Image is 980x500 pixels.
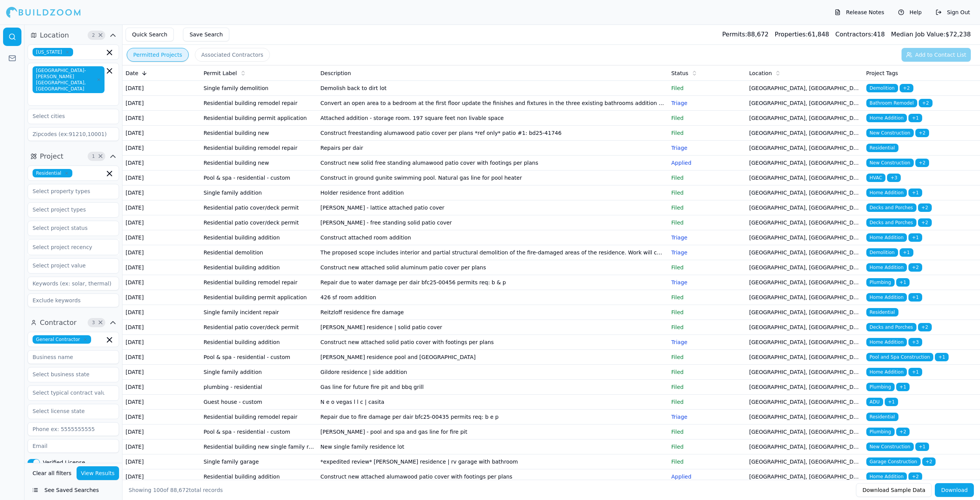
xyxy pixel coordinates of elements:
[201,454,317,469] td: Single family garage
[122,185,201,200] td: [DATE]
[671,353,743,361] p: Filed
[317,365,668,380] td: Gildore residence | side addition
[122,305,201,320] td: [DATE]
[126,28,174,41] button: Quick Search
[746,96,863,111] td: [GEOGRAPHIC_DATA], [GEOGRAPHIC_DATA]
[918,203,932,212] span: + 2
[908,368,922,376] span: + 1
[891,31,945,38] span: Median Job Value:
[866,398,883,406] span: ADU
[127,48,189,62] button: Permitted Projects
[33,169,72,177] span: Residential
[317,200,668,215] td: [PERSON_NAME] - lattice attached patio cover
[935,483,974,497] button: Download
[122,111,201,126] td: [DATE]
[746,200,863,215] td: [GEOGRAPHIC_DATA], [GEOGRAPHIC_DATA]
[122,425,201,439] td: [DATE]
[722,30,769,39] div: 88,672
[317,245,668,260] td: The proposed scope includes interior and partial structural demolition of the fire-damaged areas ...
[317,290,668,305] td: 426 sf room addition
[866,323,916,331] span: Decks and Porches
[896,383,910,391] span: + 1
[201,395,317,410] td: Guest house - custom
[28,109,109,123] input: Select cities
[317,141,668,156] td: Repairs per dair
[866,338,907,346] span: Home Addition
[122,320,201,335] td: [DATE]
[201,425,317,439] td: Pool & spa - residential - custom
[671,264,743,271] p: Filed
[908,338,922,346] span: + 3
[122,380,201,395] td: [DATE]
[746,439,863,454] td: [GEOGRAPHIC_DATA], [GEOGRAPHIC_DATA]
[201,215,317,230] td: Residential patio cover/deck permit
[201,126,317,141] td: Residential building new
[317,439,668,454] td: New single family residence lot
[866,428,895,436] span: Plumbing
[204,69,237,77] span: Permit Label
[122,156,201,170] td: [DATE]
[122,141,201,156] td: [DATE]
[671,398,743,406] p: Filed
[122,395,201,410] td: [DATE]
[201,260,317,275] td: Residential building addition
[28,150,119,162] button: Project1Clear Project filters
[40,151,64,162] span: Project
[122,215,201,230] td: [DATE]
[317,425,668,439] td: [PERSON_NAME] - pool and spa and gas line for fire pit
[746,185,863,200] td: [GEOGRAPHIC_DATA], [GEOGRAPHIC_DATA]
[122,170,201,185] td: [DATE]
[856,483,932,497] button: Download Sample Data
[317,454,668,469] td: *expedited review* [PERSON_NAME] residence | rv garage with bathroom
[746,395,863,410] td: [GEOGRAPHIC_DATA], [GEOGRAPHIC_DATA]
[183,28,229,41] button: Save Search
[201,365,317,380] td: Single family addition
[866,84,898,92] span: Demolition
[201,305,317,320] td: Single family incident repair
[866,413,898,421] span: Residential
[201,200,317,215] td: Residential patio cover/deck permit
[746,260,863,275] td: [GEOGRAPHIC_DATA], [GEOGRAPHIC_DATA]
[671,279,743,286] p: Triage
[317,126,668,141] td: Construct freestanding alumawood patio cover per plans *ref only* patio #1: bd25-41746
[746,215,863,230] td: [GEOGRAPHIC_DATA], [GEOGRAPHIC_DATA]
[671,234,743,241] p: Triage
[908,263,922,272] span: + 2
[866,69,898,77] span: Project Tags
[317,380,668,395] td: Gas line for future fire pit and bbq grill
[922,457,936,466] span: + 2
[749,69,772,77] span: Location
[201,350,317,365] td: Pool & spa - residential - custom
[908,114,922,122] span: + 1
[40,30,69,41] span: Location
[746,156,863,170] td: [GEOGRAPHIC_DATA], [GEOGRAPHIC_DATA]
[746,230,863,245] td: [GEOGRAPHIC_DATA], [GEOGRAPHIC_DATA]
[28,277,119,290] input: Keywords (ex: solar, thermal)
[866,233,907,242] span: Home Addition
[122,410,201,425] td: [DATE]
[122,350,201,365] td: [DATE]
[896,428,910,436] span: + 2
[866,353,934,361] span: Pool and Spa Construction
[317,260,668,275] td: Construct new attached solid aluminum patio cover per plans
[170,487,189,493] span: 88,672
[885,398,898,406] span: + 1
[195,48,270,62] button: Associated Contractors
[317,395,668,410] td: N e o vegas l l c | casita
[122,245,201,260] td: [DATE]
[671,159,743,167] p: Applied
[98,321,103,325] span: Clear Contractor filters
[866,144,898,152] span: Residential
[671,99,743,107] p: Triage
[122,290,201,305] td: [DATE]
[28,350,119,364] input: Business name
[317,111,668,126] td: Attached addition - storage room. 197 square feet non livable space
[671,458,743,466] p: Filed
[201,96,317,111] td: Residential building remodel repair
[918,218,932,227] span: + 2
[866,99,917,107] span: Bathroom Remodel
[866,203,916,212] span: Decks and Porches
[746,365,863,380] td: [GEOGRAPHIC_DATA], [GEOGRAPHIC_DATA]
[90,152,97,160] span: 1
[935,353,949,361] span: + 1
